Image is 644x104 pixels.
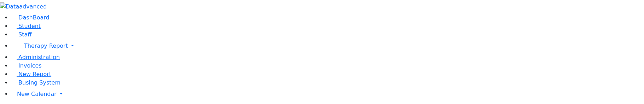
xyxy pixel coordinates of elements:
span: Invoices [18,62,42,69]
a: Busing System [11,79,60,86]
a: New Calendar [11,87,644,101]
span: Student [18,23,41,29]
span: New Calendar [17,91,57,97]
span: DashBoard [18,14,50,21]
span: New Report [18,71,51,77]
a: Student [11,23,41,29]
span: Administration [18,54,60,60]
span: Therapy Report [24,42,68,49]
a: Administration [11,54,60,60]
span: Busing System [18,79,60,86]
a: New Report [11,71,51,77]
span: Staff [18,31,31,38]
a: Staff [11,31,31,38]
a: Invoices [11,62,42,69]
a: DashBoard [11,14,50,21]
a: Therapy Report [11,39,644,53]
